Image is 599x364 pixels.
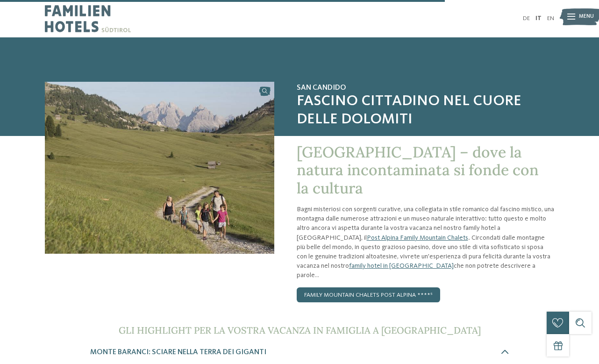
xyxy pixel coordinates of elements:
p: Bagni misteriosi con sorgenti curative, una collegiata in stile romanico dal fascino mistico, una... [297,205,555,280]
span: Gli highlight per la vostra vacanza in famiglia a [GEOGRAPHIC_DATA] [119,324,481,336]
img: Il family hotel a San Candido, dove la natura fa rima con cultura [45,82,274,254]
a: EN [547,15,554,21]
a: IT [535,15,542,21]
a: family hotel in [GEOGRAPHIC_DATA] [349,263,454,269]
span: Menu [579,13,594,21]
a: DE [523,15,530,21]
span: San Candido [297,84,555,93]
a: Post Alpina Family Mountain Chalets [367,235,468,241]
span: [GEOGRAPHIC_DATA] – dove la natura incontaminata si fonde con la cultura [297,143,539,198]
span: Fascino cittadino nel cuore delle Dolomiti [297,93,555,128]
span: Monte Baranci: sciare nella terra dei giganti [90,349,266,356]
a: Family Mountain Chalets Post Alpina ****ˢ [297,287,440,302]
